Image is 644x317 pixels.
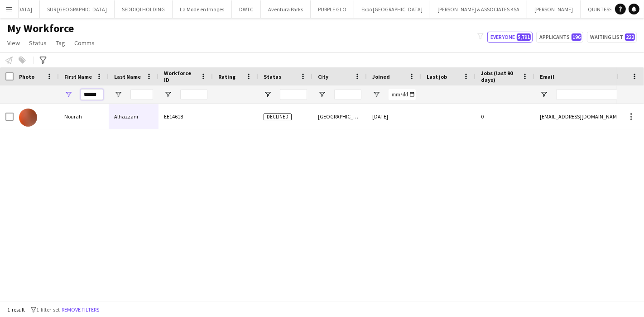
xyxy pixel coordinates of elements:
[527,0,581,18] button: [PERSON_NAME]
[481,70,518,83] span: Jobs (last 90 days)
[180,89,207,100] input: Workforce ID Filter Input
[427,73,447,80] span: Last job
[367,104,421,129] div: [DATE]
[7,22,74,35] span: My Workforce
[264,90,272,99] button: Open Filter Menu
[311,0,354,18] button: PURPLE GLO
[487,32,533,43] button: Everyone5,791
[476,104,534,129] div: 0
[29,39,47,47] span: Status
[7,39,20,47] span: View
[430,0,527,18] button: [PERSON_NAME] & ASSOCIATES KSA
[56,39,65,47] span: Tag
[130,89,153,100] input: Last Name Filter Input
[64,73,92,80] span: First Name
[64,90,72,99] button: Open Filter Menu
[52,37,69,49] a: Tag
[540,90,548,99] button: Open Filter Menu
[318,73,328,80] span: City
[40,0,115,18] button: SUR [GEOGRAPHIC_DATA]
[71,37,98,49] a: Comms
[114,73,141,80] span: Last Name
[218,73,235,80] span: Rating
[540,73,554,80] span: Email
[312,104,367,129] div: [GEOGRAPHIC_DATA]
[115,0,173,18] button: SEDDIQI HOLDING
[74,39,95,47] span: Comms
[372,73,390,80] span: Joined
[372,90,380,99] button: Open Filter Menu
[60,305,101,315] button: Remove filters
[354,0,430,18] button: Expo [GEOGRAPHIC_DATA]
[19,109,37,127] img: Nourah Alhazzani
[536,32,583,43] button: Applicants196
[164,70,197,83] span: Workforce ID
[25,37,50,49] a: Status
[587,32,637,43] button: Waiting list222
[389,89,416,100] input: Joined Filter Input
[36,306,60,313] span: 1 filter set
[261,0,311,18] button: Aventura Parks
[173,0,232,18] button: La Mode en Images
[264,114,292,120] span: Declined
[59,104,109,129] div: Nourah
[517,33,531,41] span: 5,791
[232,0,261,18] button: DWTC
[334,89,361,100] input: City Filter Input
[625,33,635,41] span: 222
[159,104,213,129] div: EE14618
[19,73,34,80] span: Photo
[264,73,281,80] span: Status
[572,33,582,41] span: 196
[164,90,172,99] button: Open Filter Menu
[109,104,159,129] div: Alhazzani
[318,90,326,99] button: Open Filter Menu
[4,37,24,49] a: View
[280,89,307,100] input: Status Filter Input
[114,90,122,99] button: Open Filter Menu
[38,55,48,66] app-action-btn: Advanced filters
[81,89,103,100] input: First Name Filter Input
